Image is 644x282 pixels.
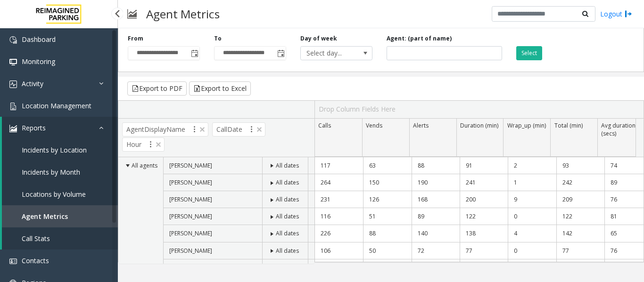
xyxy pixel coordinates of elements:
span: [PERSON_NAME] [169,247,212,255]
td: 0 [508,208,556,225]
img: 'icon' [9,103,17,110]
span: [PERSON_NAME] [169,264,212,272]
img: 'icon' [9,81,17,88]
span: Reports [22,123,46,132]
span: Incidents by Month [22,168,80,177]
span: All dates [276,212,299,220]
td: 77 [556,242,604,259]
span: Dashboard [22,35,56,44]
td: 64 [363,259,411,276]
td: 88 [412,157,460,174]
span: Select day... [301,47,358,60]
span: Alerts [413,121,429,129]
span: All dates [276,247,299,255]
td: 107 [412,259,460,276]
span: Calls [318,121,331,129]
img: 'icon' [9,258,17,265]
h3: Agent Metrics [141,2,224,25]
label: Day of week [300,34,337,43]
td: 89 [412,208,460,225]
td: 231 [315,191,363,208]
span: Toggle popup [275,47,286,60]
span: Drop Column Fields Here [319,105,396,113]
span: Call Stats [22,234,50,243]
td: 77 [460,242,508,259]
img: 'icon' [9,36,17,44]
span: Location Management [22,101,91,110]
span: Total (min) [554,121,583,129]
td: 93 [556,157,604,174]
td: 88 [363,225,411,242]
span: All dates [276,178,299,186]
td: 150 [363,174,411,191]
td: 241 [460,174,508,191]
span: All dates [276,195,299,203]
a: Locations by Volume [2,183,118,205]
span: CallDate [212,122,265,137]
td: 190 [412,174,460,191]
button: Export to PDF [127,81,187,96]
img: 'icon' [9,125,17,132]
td: 94 [556,259,604,276]
span: [PERSON_NAME] [169,229,212,237]
span: [PERSON_NAME] [169,195,212,203]
span: Activity [22,79,43,88]
td: 91 [460,157,508,174]
span: All dates [276,161,299,169]
td: 226 [315,225,363,242]
td: 9 [508,191,556,208]
td: 242 [556,174,604,191]
td: 63 [363,157,411,174]
span: [PERSON_NAME] [169,178,212,186]
span: All agents [132,161,157,169]
td: 142 [556,225,604,242]
span: Duration (min) [460,121,498,129]
label: From [128,34,143,43]
span: Hour [122,137,165,152]
td: 168 [412,191,460,208]
span: Vends [366,121,382,129]
td: 116 [315,208,363,225]
a: Call Stats [2,227,118,250]
td: 72 [412,242,460,259]
td: 1 [508,259,556,276]
td: 122 [556,208,604,225]
span: Wrap_up (min) [507,121,546,129]
td: 0 [508,242,556,259]
label: To [214,34,222,43]
button: Export to Excel [189,81,251,96]
td: 4 [508,225,556,242]
label: Agent: (part of name) [387,34,452,43]
span: [PERSON_NAME] [169,212,212,220]
td: 122 [460,208,508,225]
span: All dates [276,229,299,237]
span: Avg duration (secs) [601,121,636,137]
span: AgentDisplayName [122,122,208,137]
img: pageIcon [127,2,137,25]
td: 2 [508,157,556,174]
span: Contacts [22,256,49,265]
a: Logout [600,9,632,19]
td: 93 [460,259,508,276]
span: All dates [276,264,299,272]
td: 51 [363,208,411,225]
button: Select [516,46,542,60]
td: 126 [363,191,411,208]
span: [PERSON_NAME] [169,161,212,169]
a: Incidents by Location [2,139,118,161]
span: Toggle popup [189,47,199,60]
a: Incidents by Month [2,161,118,183]
td: 147 [315,259,363,276]
td: 140 [412,225,460,242]
td: 138 [460,225,508,242]
td: 117 [315,157,363,174]
td: 200 [460,191,508,208]
td: 264 [315,174,363,191]
a: Agent Metrics [2,205,118,227]
a: Reports [2,117,118,139]
td: 209 [556,191,604,208]
span: Monitoring [22,57,55,66]
img: logout [625,9,632,19]
span: Incidents by Location [22,145,87,154]
td: 106 [315,242,363,259]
